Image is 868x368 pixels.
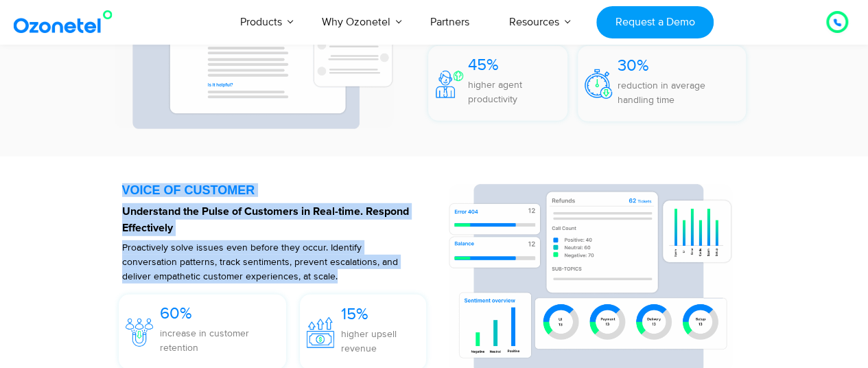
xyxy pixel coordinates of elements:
[468,55,499,75] span: 45%
[596,6,714,38] a: Request a Demo
[160,303,192,323] span: 60%
[122,206,409,233] strong: Understand the Pulse of Customers in Real-time. Respond Effectively
[160,326,287,355] p: increase in customer retention
[307,317,334,348] img: 15%
[468,78,568,106] p: higher agent productivity
[341,304,368,324] span: 15%
[617,78,741,107] p: reduction in average handling time
[122,240,399,284] p: Proactively solve issues even before they occur. Identify conversation patterns, track sentiments...
[126,319,153,346] img: 60%
[436,71,463,98] img: 45%
[122,184,434,196] div: VOICE OF CUSTOMER
[617,56,648,76] span: 30%
[585,69,612,99] img: 30%
[341,327,426,356] p: higher upsell revenue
